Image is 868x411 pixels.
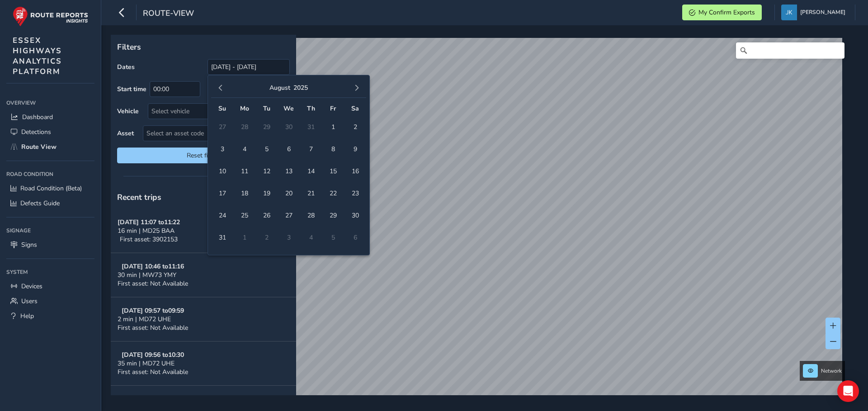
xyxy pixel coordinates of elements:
[347,119,363,135] span: 2
[20,312,34,320] span: Help
[122,351,184,359] strong: [DATE] 09:56 to 10:30
[682,5,762,20] button: My Confirm Exports
[120,235,178,244] span: First asset: 3902153
[6,96,94,110] div: Overview
[259,141,274,157] span: 5
[117,107,139,115] label: Vehicle
[325,185,341,201] span: 22
[214,185,230,201] span: 17
[122,395,184,403] strong: [DATE] 09:28 to 10:53
[821,367,842,374] span: Network
[13,35,62,77] span: ESSEX HIGHWAYS ANALYTICS PLATFORM
[21,282,42,291] span: Devices
[281,208,297,223] span: 27
[111,253,296,297] button: [DATE] 10:46 to11:1630 min | MW73 YMYFirst asset: Not Available
[111,342,296,386] button: [DATE] 09:56 to10:3035 min | MD72 UHEFirst asset: Not Available
[325,208,341,223] span: 29
[214,163,230,179] span: 10
[736,42,844,59] input: Search
[6,110,94,125] a: Dashboard
[117,63,135,71] label: Dates
[118,359,175,368] span: 35 min | MD72 UHE
[13,6,88,27] img: rr logo
[303,163,319,179] span: 14
[236,208,252,223] span: 25
[347,141,363,157] span: 9
[236,141,252,157] span: 4
[259,163,274,179] span: 12
[259,185,274,201] span: 19
[22,113,53,121] span: Dashboard
[20,199,60,208] span: Defects Guide
[111,297,296,342] button: [DATE] 09:57 to09:592 min | MD72 UHEFirst asset: Not Available
[118,315,171,323] span: 2 min | MD72 UHE
[347,163,363,179] span: 16
[6,294,94,309] a: Users
[122,306,184,315] strong: [DATE] 09:57 to 09:59
[21,143,57,151] span: Route View
[6,167,94,181] div: Road Condition
[325,119,341,135] span: 1
[118,368,188,376] span: First asset: Not Available
[117,192,161,203] span: Recent trips
[6,279,94,294] a: Devices
[240,104,249,113] span: Mo
[148,104,274,119] div: Select vehicle
[263,104,270,113] span: Tu
[143,126,274,141] span: Select an asset code
[347,185,363,201] span: 23
[281,185,297,201] span: 20
[303,141,319,157] span: 7
[6,196,94,211] a: Defects Guide
[117,148,290,163] button: Reset filters
[325,141,341,157] span: 8
[21,240,37,249] span: Signs
[236,163,252,179] span: 11
[6,265,94,279] div: System
[303,208,319,223] span: 28
[124,151,283,160] span: Reset filters
[20,184,82,193] span: Road Condition (Beta)
[122,262,184,271] strong: [DATE] 10:46 to 11:16
[281,141,297,157] span: 6
[111,209,296,253] button: [DATE] 11:07 to11:2216 min | MD25 BAAFirst asset: 3902153
[214,141,230,157] span: 3
[118,218,180,226] strong: [DATE] 11:07 to 11:22
[303,185,319,201] span: 21
[6,139,94,154] a: Route View
[307,104,315,113] span: Th
[236,185,252,201] span: 18
[293,83,308,92] button: 2025
[118,323,188,332] span: First asset: Not Available
[800,5,845,20] span: [PERSON_NAME]
[214,208,230,223] span: 24
[781,5,849,20] button: [PERSON_NAME]
[6,224,94,237] div: Signage
[330,104,336,113] span: Fr
[351,104,359,113] span: Sa
[117,85,146,93] label: Start time
[837,380,859,402] div: Open Intercom Messenger
[118,271,176,279] span: 30 min | MW73 YMY
[21,128,51,136] span: Detections
[118,279,188,288] span: First asset: Not Available
[283,104,294,113] span: We
[325,163,341,179] span: 15
[269,83,290,92] button: August
[6,125,94,139] a: Detections
[6,181,94,196] a: Road Condition (Beta)
[347,208,363,223] span: 30
[698,8,755,17] span: My Confirm Exports
[6,309,94,323] a: Help
[218,104,226,113] span: Su
[118,226,175,235] span: 16 min | MD25 BAA
[281,163,297,179] span: 13
[143,8,194,20] span: route-view
[21,297,38,305] span: Users
[117,129,134,138] label: Asset
[117,41,290,53] p: Filters
[6,237,94,252] a: Signs
[214,230,230,245] span: 31
[114,38,842,406] canvas: Map
[259,208,274,223] span: 26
